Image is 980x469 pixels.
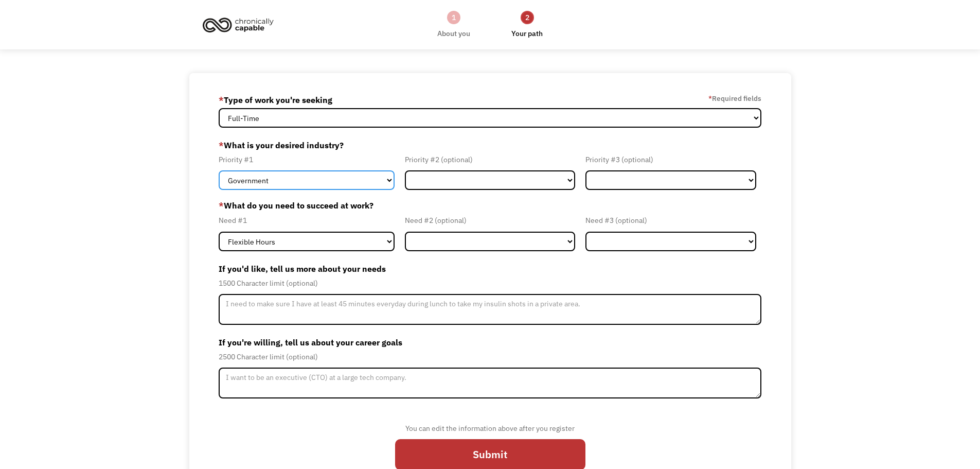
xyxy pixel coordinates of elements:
[708,92,761,105] label: Required fields
[511,10,543,40] a: 2Your path
[395,422,585,435] div: You can edit the information above after you register
[511,27,543,40] div: Your path
[200,13,277,36] img: Chronically Capable logo
[219,351,762,363] div: 2500 Character limit (optional)
[219,334,762,351] label: If you're willing, tell us about your career goals
[219,214,395,227] div: Need #1
[437,27,470,40] div: About you
[219,153,395,166] div: Priority #1
[219,92,332,108] label: Type of work you're seeking
[521,11,534,24] div: 2
[219,199,762,212] label: What do you need to succeed at work?
[219,137,762,153] label: What is your desired industry?
[405,214,576,227] div: Need #2 (optional)
[447,11,460,24] div: 1
[219,277,762,289] div: 1500 Character limit (optional)
[219,260,762,277] label: If you'd like, tell us more about your needs
[585,214,756,227] div: Need #3 (optional)
[437,10,470,40] a: 1About you
[585,153,756,166] div: Priority #3 (optional)
[405,153,576,166] div: Priority #2 (optional)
